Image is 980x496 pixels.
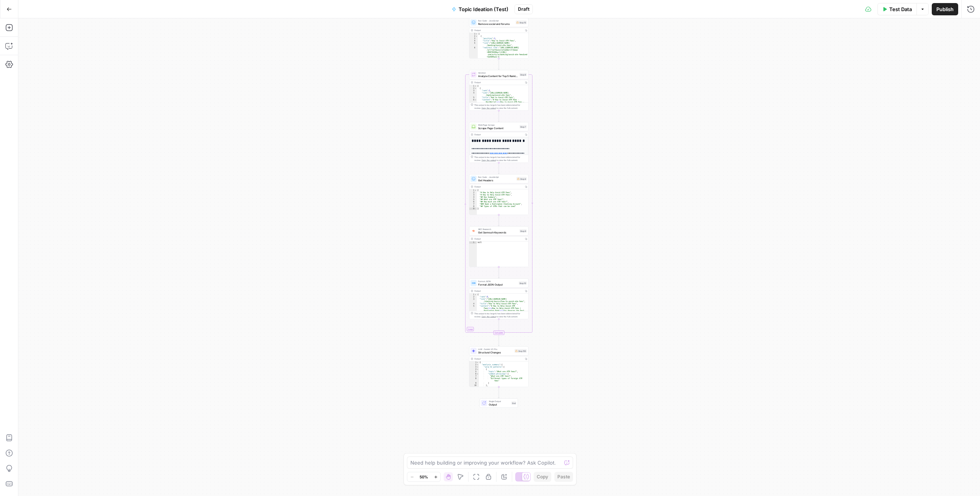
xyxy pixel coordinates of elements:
[557,473,570,480] span: Paste
[478,19,514,22] span: Run Code · JavaScript
[469,196,477,199] div: 4
[498,59,500,70] g: Edge from step_15 to step_6
[554,472,573,482] button: Paste
[469,174,529,215] div: Run Code · JavaScriptGet HeadersStep 8Output[ "# How to Help Avoid ATM Fees", "# How to Help Avoi...
[469,227,529,267] div: SEO ResearchGet Semrush KeywordsStep 9Outputnull
[469,92,477,97] div: 4
[477,368,479,371] span: Toggle code folding, rows 4 through 10
[469,347,529,387] div: LLM · Gemini 2.5 ProStructural ChangesStep 155Output{ "analysis_summary":{ "serp_h2_patterns":[ {...
[478,178,515,182] span: Get Headers
[475,99,477,101] span: Toggle code folding, row 6
[936,5,954,13] span: Publish
[469,208,477,210] div: 9
[474,156,527,162] div: This output is too large & has been abbreviated for review. to view the full content.
[469,18,529,59] div: Run Code · JavaScriptRemove social and forumsStep 15Output[ { "position":1, "title":"How to Avoid...
[475,33,478,35] span: Toggle code folding, rows 1 through 68
[469,192,477,194] div: 2
[469,203,477,205] div: 7
[469,368,479,371] div: 4
[889,5,912,13] span: Test Data
[469,199,477,201] div: 5
[420,474,428,480] span: 50%
[478,350,513,354] span: Structural Changes
[469,87,477,90] div: 2
[469,361,479,364] div: 1
[511,401,516,405] div: End
[498,387,500,398] g: Edge from step_155 to end
[472,229,475,233] img: ey5lt04xp3nqzrimtu8q5fsyor3u
[474,312,527,318] div: This output is too large & has been abbreviated for review. to view the full content.
[469,97,477,99] div: 5
[477,364,479,366] span: Toggle code folding, rows 2 through 81
[498,163,500,174] g: Edge from step_7 to step_8
[474,133,523,136] div: Output
[475,87,477,90] span: Toggle code folding, rows 2 through 7
[475,85,477,87] span: Toggle code folding, rows 1 through 8
[469,366,479,368] div: 3
[469,399,529,408] div: Single OutputOutputEnd
[469,384,479,387] div: 10
[482,107,496,109] span: Copy the output
[469,35,478,38] div: 2
[474,357,523,360] div: Output
[482,315,496,318] span: Copy the output
[498,111,500,122] g: Edge from step_6 to step_7
[478,280,517,283] span: Format JSON
[478,176,515,179] span: Run Code · JavaScript
[498,267,500,278] g: Edge from step_9 to step_10
[477,361,479,364] span: Toggle code folding, rows 1 through 196
[469,378,479,382] div: 8
[469,33,478,35] div: 1
[489,402,510,406] span: Output
[519,73,527,76] div: Step 6
[477,387,479,389] span: Toggle code folding, rows 11 through 17
[474,185,523,188] div: Output
[469,296,477,298] div: 2
[477,366,479,368] span: Toggle code folding, rows 3 through 33
[516,177,527,181] div: Step 8
[459,5,508,13] span: Topic Ideation (Test)
[469,382,479,384] div: 9
[469,38,478,40] div: 3
[475,189,477,192] span: Toggle code folding, rows 1 through 9
[877,3,916,15] button: Test Data
[469,364,479,366] div: 2
[475,294,477,296] span: Toggle code folding, rows 1 through 6
[469,373,479,375] div: 6
[469,279,529,319] div: Format JSONFormat JSON OutputStep 10Output{ "rank":5, "link":"[URL][DOMAIN_NAME] /checking-basics...
[469,189,477,192] div: 1
[478,228,518,231] span: SEO Research
[469,371,479,373] div: 5
[474,81,523,84] div: Output
[469,387,479,389] div: 11
[469,85,477,87] div: 1
[537,473,548,480] span: Copy
[478,123,518,126] span: Web Page Scrape
[514,349,527,353] div: Step 155
[519,229,527,233] div: Step 9
[469,99,477,414] div: 6
[474,237,523,240] div: Output
[516,21,527,25] div: Step 15
[478,74,518,78] span: Analyze Content for Top 5 Ranking Pages
[478,71,518,74] span: Iteration
[519,281,527,285] div: Step 10
[534,472,551,482] button: Copy
[469,70,529,111] div: LoopIterationAnalyze Content for Top 5 Ranking PagesStep 6Output[ { "rank":1, "link":"[URL][DOMAI...
[474,289,523,292] div: Output
[482,159,496,161] span: Copy the output
[475,35,478,38] span: Toggle code folding, rows 2 through 15
[489,400,510,403] span: Single Output
[469,90,477,92] div: 3
[469,303,477,305] div: 4
[469,294,477,296] div: 1
[518,6,529,13] span: Draft
[498,215,500,226] g: Edge from step_8 to step_9
[469,40,478,42] div: 4
[478,22,514,26] span: Remove social and forums
[478,126,518,130] span: Scrape Page Content
[478,348,513,351] span: LLM · Gemini 2.5 Pro
[474,103,527,110] div: This output is too large & has been abbreviated for review. to view the full content.
[493,331,505,335] div: Complete
[478,282,517,286] span: Format JSON Output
